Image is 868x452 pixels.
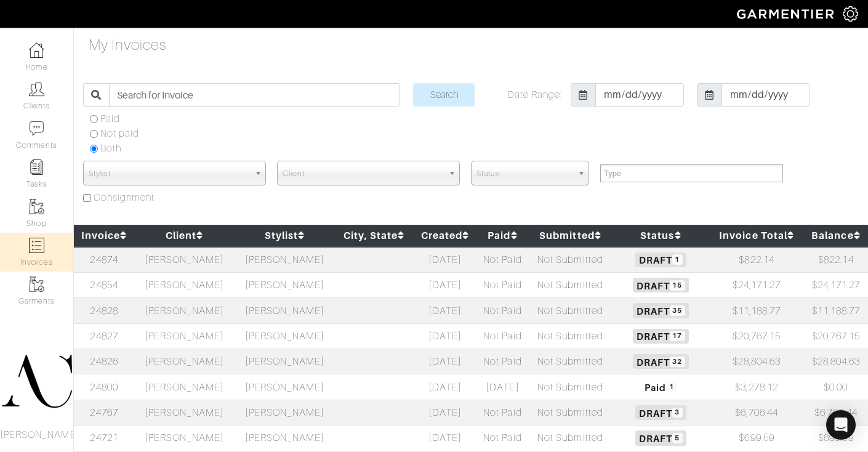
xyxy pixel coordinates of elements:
[413,400,476,425] td: [DATE]
[529,374,613,400] td: Not Submitted
[413,374,476,400] td: [DATE]
[90,331,118,342] a: 24827
[90,305,118,317] a: 24828
[804,247,868,273] td: $822.14
[90,356,118,367] a: 24826
[29,121,44,136] img: comment-icon-a0a6a9ef722e966f86d9cbdc48e553b5cf19dbc54f86b18d962a5391bc8f6eb6.png
[413,272,476,297] td: [DATE]
[539,230,601,241] a: Submitted
[29,81,44,97] img: clients-icon-6bae9207a08558b7cb47a8932f037763ab4055f8c8b6bfacd5dc20c3e0201464.png
[81,230,127,241] a: Invoice
[672,254,683,265] span: 1
[529,323,613,349] td: Not Submitted
[804,374,868,400] td: $0.00
[843,6,858,22] img: gear-icon-white-bd11855cb880d31180b6d7d6211b90ccbf57a29d726f0c71d8c61bd08dd39cc2.png
[29,159,44,175] img: reminder-icon-8004d30b9f0a5d33ae49ab947aed9ed385cf756f9e5892f1edd6e32f2345188e.png
[29,199,44,214] img: garments-icon-b7da505a4dc4fd61783c78ac3ca0ef83fa9d6f193b1c9dc38574b1d14d53ca28.png
[134,323,235,349] td: [PERSON_NAME]
[134,298,235,323] td: [PERSON_NAME]
[709,374,804,400] td: $3,278.12
[529,426,613,451] td: Not Submitted
[804,349,868,374] td: $28,804.63
[413,83,475,107] input: Search
[709,426,804,451] td: $699.59
[265,230,305,241] a: Stylist
[709,247,804,273] td: $822.14
[529,298,613,323] td: Not Submitted
[235,247,335,273] td: [PERSON_NAME]
[633,354,689,369] span: Draft
[134,272,235,297] td: [PERSON_NAME]
[635,252,686,267] span: Draft
[100,126,139,141] label: Not paid
[709,400,804,425] td: $6,706.44
[476,272,528,297] td: Not Paid
[633,329,689,344] span: Draft
[633,303,689,318] span: Draft
[719,230,794,241] a: Invoice Total
[826,410,856,440] div: Open Intercom Messenger
[476,349,528,374] td: Not Paid
[109,83,400,107] input: Search for Invoice
[672,433,683,443] span: 5
[235,374,335,400] td: [PERSON_NAME]
[29,276,44,292] img: garments-icon-b7da505a4dc4fd61783c78ac3ca0ef83fa9d6f193b1c9dc38574b1d14d53ca28.png
[344,230,405,241] a: City, State
[90,407,118,418] a: 24767
[235,426,335,451] td: [PERSON_NAME]
[811,230,860,241] a: Balance
[90,254,118,265] a: 24874
[670,280,685,291] span: 15
[235,400,335,425] td: [PERSON_NAME]
[670,331,685,341] span: 17
[666,382,677,392] span: 1
[89,161,249,186] span: Stylist
[134,426,235,451] td: [PERSON_NAME]
[672,408,683,418] span: 3
[670,305,685,316] span: 35
[413,323,476,349] td: [DATE]
[235,298,335,323] td: [PERSON_NAME]
[507,87,563,102] label: Date Range:
[134,349,235,374] td: [PERSON_NAME]
[283,161,443,186] span: Client
[476,323,528,349] td: Not Paid
[29,238,44,253] img: orders-icon-0abe47150d42831381b5fb84f609e132dff9fe21cb692f30cb5eec754e2cba89.png
[235,323,335,349] td: [PERSON_NAME]
[529,272,613,297] td: Not Submitted
[235,272,335,297] td: [PERSON_NAME]
[709,349,804,374] td: $28,804.63
[709,323,804,349] td: $20,767.15
[709,298,804,323] td: $11,188.77
[421,230,469,241] a: Created
[413,247,476,273] td: [DATE]
[529,349,613,374] td: Not Submitted
[476,374,528,400] td: [DATE]
[100,141,121,156] label: Both
[804,323,868,349] td: $20,767.15
[633,278,689,293] span: Draft
[134,400,235,425] td: [PERSON_NAME]
[166,230,203,241] a: Client
[640,230,681,241] a: Status
[89,36,167,54] h4: My Invoices
[804,426,868,451] td: $699.59
[413,298,476,323] td: [DATE]
[90,432,118,443] a: 24721
[94,190,155,205] label: Consignment
[29,42,44,58] img: dashboard-icon-dbcd8f5a0b271acd01030246c82b418ddd0df26cd7fceb0bd07c9910d44c42f6.png
[641,379,680,394] span: Paid
[670,357,685,367] span: 32
[476,298,528,323] td: Not Paid
[804,400,868,425] td: $6,706.44
[529,247,613,273] td: Not Submitted
[90,382,118,393] a: 24800
[635,430,686,445] span: Draft
[709,272,804,297] td: $24,171.27
[635,405,686,420] span: Draft
[134,247,235,273] td: [PERSON_NAME]
[413,349,476,374] td: [DATE]
[476,400,528,425] td: Not Paid
[804,272,868,297] td: $24,171.27
[134,374,235,400] td: [PERSON_NAME]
